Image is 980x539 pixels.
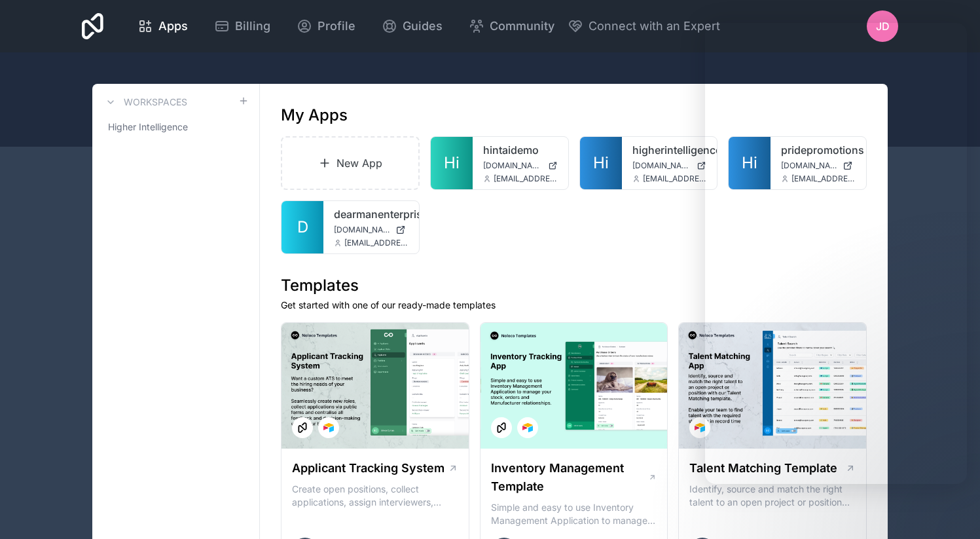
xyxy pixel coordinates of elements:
[935,494,967,526] iframe: Intercom live chat
[483,160,558,171] a: [DOMAIN_NAME]
[124,96,187,109] h3: Workspaces
[286,12,366,41] a: Profile
[281,136,420,190] a: New App
[483,142,558,158] a: hintaidemo
[281,299,867,312] p: Get started with one of our ready-made templates
[158,17,188,35] span: Apps
[281,105,348,126] h1: My Apps
[490,17,554,35] span: Community
[689,459,837,477] h1: Talent Matching Template
[127,12,198,41] a: Apps
[292,483,458,509] p: Create open positions, collect applications, assign interviewers, centralise candidate feedback a...
[371,12,453,41] a: Guides
[491,459,648,496] h1: Inventory Management Template
[589,17,720,35] span: Connect with an Expert
[593,153,609,174] span: Hi
[318,17,355,35] span: Profile
[323,422,334,433] img: Airtable Logo
[458,12,565,41] a: Community
[292,459,445,477] h1: Applicant Tracking System
[334,225,390,235] span: [DOMAIN_NAME]
[483,160,543,171] span: [DOMAIN_NAME]
[235,17,270,35] span: Billing
[643,174,707,184] span: [EMAIL_ADDRESS][DOMAIN_NAME]
[580,137,622,189] a: Hi
[491,501,657,527] p: Simple and easy to use Inventory Management Application to manage your stock, orders and Manufact...
[695,422,705,433] img: Airtable Logo
[103,115,249,139] a: Higher Intelligence
[334,225,408,235] a: [DOMAIN_NAME]
[344,238,408,248] span: [EMAIL_ADDRESS][DOMAIN_NAME]
[632,142,707,158] a: higherintelligencetemplate
[334,206,408,222] a: dearmanenterpriseleads
[444,153,460,174] span: Hi
[522,422,533,433] img: Airtable Logo
[876,18,890,34] span: JD
[281,201,323,253] a: D
[568,17,720,35] button: Connect with an Expert
[689,483,856,509] p: Identify, source and match the right talent to an open project or position with our Talent Matchi...
[108,121,188,134] span: Higher Intelligence
[632,160,707,171] a: [DOMAIN_NAME]
[297,217,308,238] span: D
[632,160,692,171] span: [DOMAIN_NAME]
[281,275,867,296] h1: Templates
[103,94,187,110] a: Workspaces
[431,137,473,189] a: Hi
[494,174,558,184] span: [EMAIL_ADDRESS][DOMAIN_NAME]
[204,12,281,41] a: Billing
[705,23,967,484] iframe: Intercom live chat
[403,17,443,35] span: Guides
